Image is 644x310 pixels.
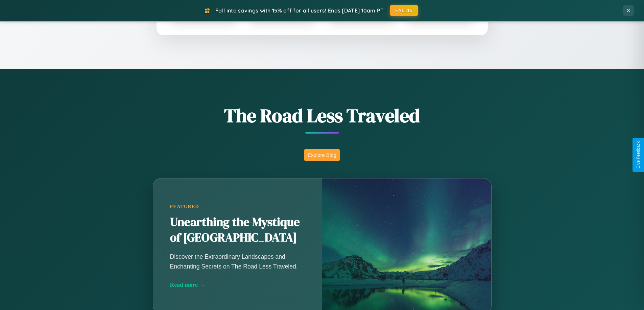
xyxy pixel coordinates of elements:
div: Give Feedback [636,141,641,169]
span: Fall into savings with 15% off for all users! Ends [DATE] 10am PT. [215,7,385,14]
button: Explore Blog [304,149,340,161]
div: Read more → [170,281,305,288]
h1: The Road Less Traveled [119,103,525,129]
p: Discover the Extraordinary Landscapes and Enchanting Secrets on The Road Less Traveled. [170,252,305,271]
div: Featured [170,204,305,209]
h2: Unearthing the Mystique of [GEOGRAPHIC_DATA] [170,215,305,246]
button: FALL15 [390,5,418,16]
